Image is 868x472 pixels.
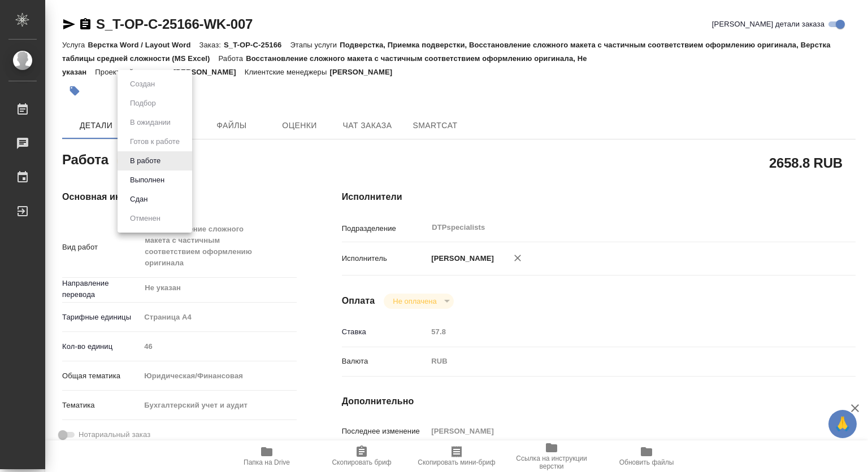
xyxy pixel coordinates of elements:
[127,193,151,206] button: Сдан
[127,155,164,167] button: В работе
[127,212,164,225] button: Отменен
[127,136,183,148] button: Готов к работе
[127,116,174,129] button: В ожидании
[127,78,158,90] button: Создан
[127,97,159,110] button: Подбор
[127,174,168,186] button: Выполнен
